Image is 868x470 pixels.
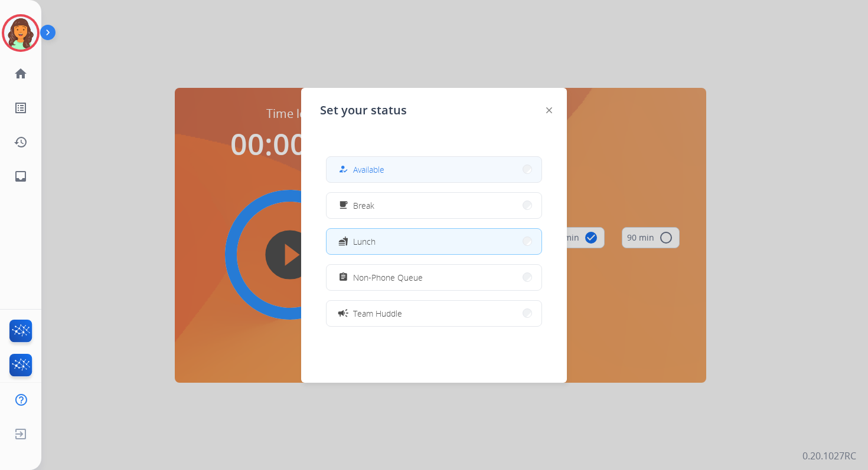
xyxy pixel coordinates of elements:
span: Set your status [320,102,407,119]
mat-icon: how_to_reg [338,165,348,175]
mat-icon: inbox [14,169,28,183]
mat-icon: home [14,67,28,81]
mat-icon: history [14,135,28,149]
button: Team Huddle [327,301,541,326]
span: Team Huddle [353,307,402,320]
span: Non-Phone Queue [353,271,423,284]
mat-icon: free_breakfast [338,201,348,211]
span: Break [353,199,374,212]
button: Non-Phone Queue [327,265,541,290]
span: Available [353,163,384,176]
mat-icon: campaign [337,307,349,319]
button: Break [327,193,541,218]
mat-icon: list_alt [14,101,28,115]
mat-icon: fastfood [338,236,348,246]
img: close-button [546,107,552,113]
mat-icon: assignment [338,272,348,282]
img: avatar [4,17,37,50]
button: Lunch [327,229,541,254]
button: Available [327,157,541,182]
p: 0.20.1027RC [802,449,856,463]
span: Lunch [353,235,376,248]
